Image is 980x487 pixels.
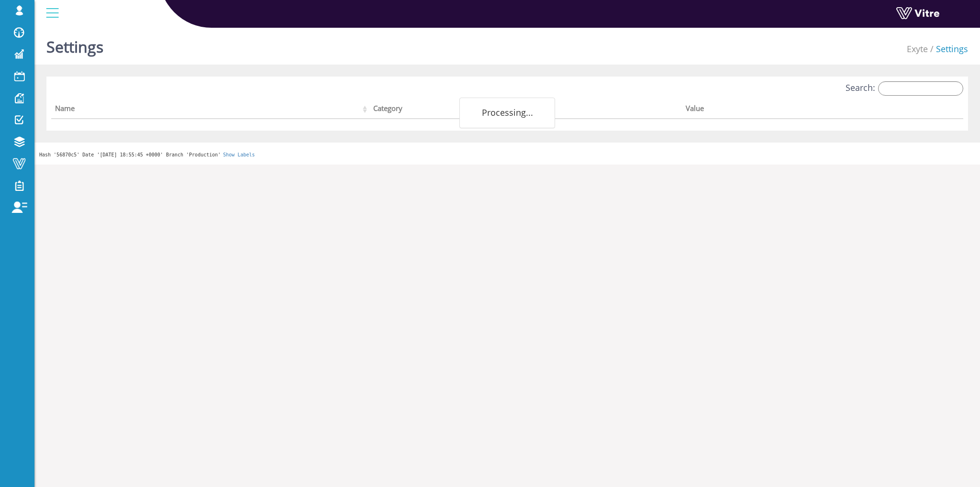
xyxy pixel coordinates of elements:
th: Value [682,101,900,119]
th: Name [51,101,369,119]
span: Hash '56870c5' Date '[DATE] 18:55:45 +0000' Branch 'Production' [39,152,221,157]
div: Processing... [459,98,555,128]
th: Category [369,101,681,119]
a: Show Labels [223,152,255,157]
h1: Settings [46,24,103,65]
input: Search: [878,81,963,96]
li: Settings [928,43,968,55]
a: Exyte [907,43,928,55]
label: Search: [846,81,963,96]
